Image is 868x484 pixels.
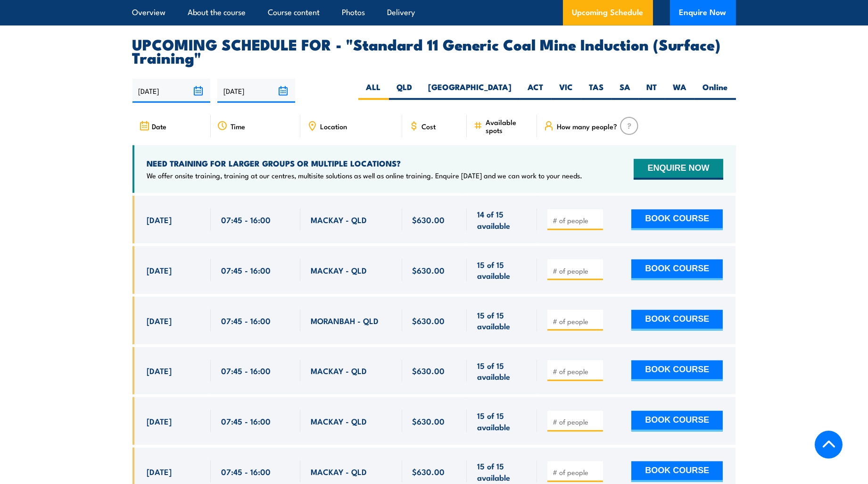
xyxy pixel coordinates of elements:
span: [DATE] [147,416,172,426]
span: Cost [422,122,436,130]
span: 07:45 - 16:00 [221,365,271,376]
h2: UPCOMING SCHEDULE FOR - "Standard 11 Generic Coal Mine Induction (Surface) Training" [132,37,736,64]
input: # of people [553,417,600,426]
span: $630.00 [413,214,445,225]
span: MACKAY - QLD [311,365,367,376]
label: TAS [581,82,612,100]
span: MACKAY - QLD [311,214,367,225]
span: 07:45 - 16:00 [221,416,271,426]
label: WA [665,82,695,100]
label: ALL [358,82,389,100]
span: 14 of 15 available [477,209,527,231]
span: $630.00 [413,416,445,426]
span: 07:45 - 16:00 [221,315,271,326]
label: ACT [520,82,552,100]
input: From date [132,79,210,103]
p: We offer onsite training, training at our centres, multisite solutions as well as online training... [147,171,583,180]
label: Online [695,82,736,100]
button: BOOK COURSE [631,411,723,432]
input: # of people [553,367,600,376]
span: [DATE] [147,265,172,275]
span: Date [152,122,167,130]
span: MACKAY - QLD [311,466,367,477]
button: BOOK COURSE [631,310,723,331]
span: 15 of 15 available [477,309,527,332]
label: VIC [552,82,581,100]
span: 07:45 - 16:00 [221,214,271,225]
span: 15 of 15 available [477,410,527,432]
button: BOOK COURSE [631,360,723,381]
span: Location [320,122,347,130]
span: Time [231,122,245,130]
h4: NEED TRAINING FOR LARGER GROUPS OR MULTIPLE LOCATIONS? [147,158,583,168]
label: NT [639,82,665,100]
span: 07:45 - 16:00 [221,466,271,477]
button: BOOK COURSE [631,461,723,482]
span: $630.00 [413,315,445,326]
button: BOOK COURSE [631,209,723,230]
span: [DATE] [147,214,172,225]
span: $630.00 [413,365,445,376]
span: 15 of 15 available [477,360,527,382]
span: [DATE] [147,466,172,477]
button: BOOK COURSE [631,259,723,280]
input: # of people [553,467,600,477]
input: # of people [553,266,600,275]
span: Available spots [486,118,530,134]
span: 15 of 15 available [477,259,527,281]
span: MORANBAH - QLD [311,315,379,326]
label: SA [612,82,639,100]
span: [DATE] [147,315,172,326]
button: ENQUIRE NOW [634,159,723,180]
span: How many people? [557,122,617,130]
label: [GEOGRAPHIC_DATA] [421,82,520,100]
input: # of people [553,317,600,326]
span: [DATE] [147,365,172,376]
span: 15 of 15 available [477,460,527,483]
input: # of people [553,216,600,225]
span: MACKAY - QLD [311,265,367,275]
input: To date [217,79,295,103]
span: $630.00 [413,265,445,275]
label: QLD [389,82,421,100]
span: MACKAY - QLD [311,416,367,426]
span: $630.00 [413,466,445,477]
span: 07:45 - 16:00 [221,265,271,275]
